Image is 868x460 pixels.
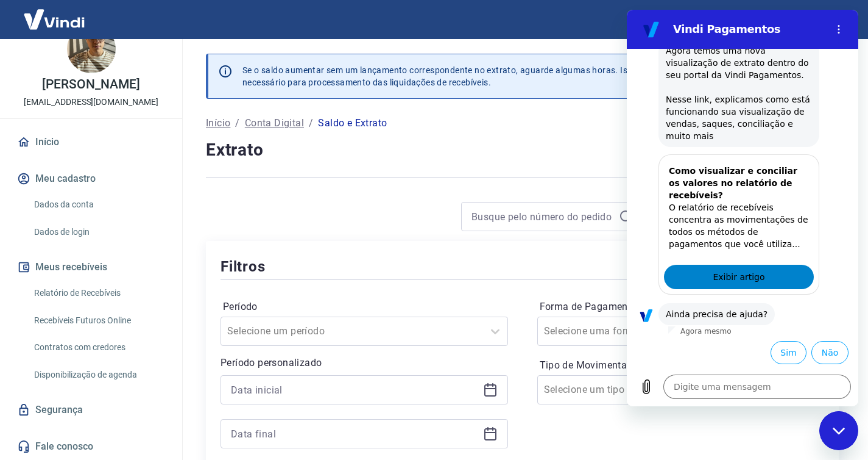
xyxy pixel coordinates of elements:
iframe: Janela de mensagens [627,10,858,406]
h5: Filtros [221,257,266,276]
p: [EMAIL_ADDRESS][DOMAIN_NAME] [24,96,158,109]
img: f882aa9d-258a-419a-b930-6207a7804c9c.jpeg [67,24,116,73]
p: Período personalizado [221,356,508,370]
a: Disponibilização de agenda [29,362,168,387]
a: Fale conosco [15,433,168,460]
button: Sair [810,9,853,31]
input: Busque pelo número do pedido [471,207,614,226]
img: Vindi [15,1,94,38]
p: / [309,116,313,131]
a: Dados da conta [29,192,168,217]
label: Forma de Pagamento [540,300,822,314]
a: Segurança [15,397,168,423]
p: Saldo e Extrato [318,116,387,131]
a: Recebíveis Futuros Online [29,308,168,333]
a: Início [206,116,230,131]
p: / [235,116,239,131]
input: Data inicial [231,381,478,399]
a: Conta Digital [245,116,304,131]
iframe: Botão para abrir a janela de mensagens, conversa em andamento [819,411,858,450]
button: Meus recebíveis [15,254,168,281]
p: Se o saldo aumentar sem um lançamento correspondente no extrato, aguarde algumas horas. Isso acon... [242,64,744,88]
a: Contratos com credores [29,335,168,360]
p: [PERSON_NAME] [42,78,139,91]
a: Início [15,129,168,156]
h4: Extrato [206,138,839,162]
input: Data final [231,425,478,443]
button: Meu cadastro [15,165,168,192]
label: Período [223,300,506,314]
a: Relatório de Recebíveis [29,281,168,306]
label: Tipo de Movimentação [540,358,822,373]
a: Dados de login [29,220,168,245]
